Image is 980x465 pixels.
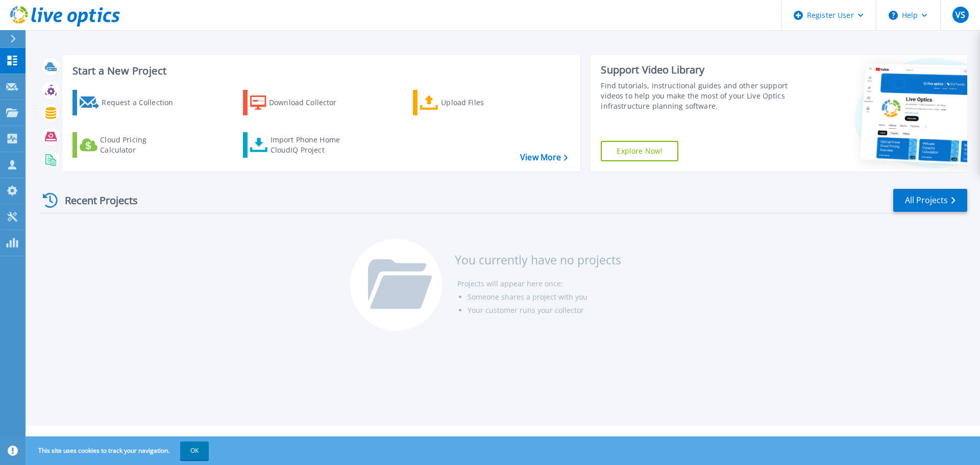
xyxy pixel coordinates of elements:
[269,92,351,113] div: Download Collector
[601,141,678,161] a: Explore Now!
[441,92,523,113] div: Upload Files
[271,135,350,155] div: Import Phone Home CloudIQ Project
[102,92,183,113] div: Request a Collection
[72,65,568,77] h3: Start a New Project
[468,290,621,304] li: Someone shares a project with you
[100,135,182,155] div: Cloud Pricing Calculator
[893,189,967,212] a: All Projects
[243,90,357,115] a: Download Collector
[72,132,186,158] a: Cloud Pricing Calculator
[455,254,621,265] h3: You currently have no projects
[601,63,793,77] div: Support Video Library
[39,188,152,213] div: Recent Projects
[520,153,568,162] a: View More
[601,81,793,111] div: Find tutorials, instructional guides and other support videos to help you make the most of your L...
[180,442,209,460] button: OK
[955,11,965,19] span: VS
[457,277,621,290] li: Projects will appear here once:
[72,90,186,115] a: Request a Collection
[413,90,527,115] a: Upload Files
[468,304,621,317] li: Your customer runs your collector
[28,442,209,460] span: This site uses cookies to track your navigation.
